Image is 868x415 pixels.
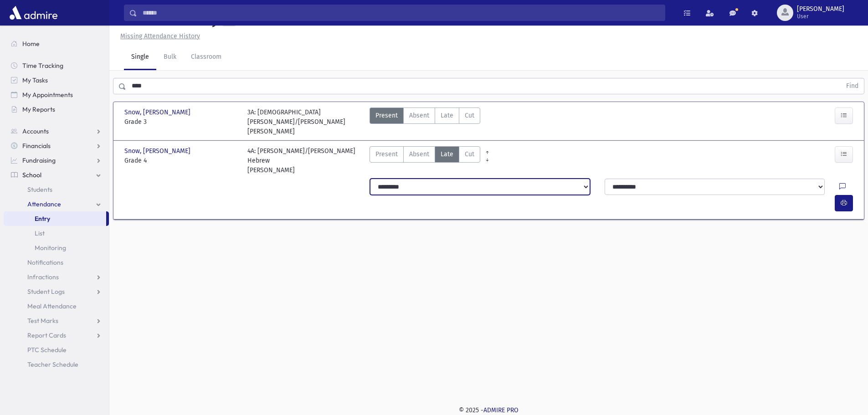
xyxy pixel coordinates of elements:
[7,4,60,22] img: AdmirePro
[22,61,63,70] span: Time Tracking
[27,273,59,281] span: Infractions
[22,142,51,150] span: Financials
[4,73,109,87] a: My Tasks
[4,328,109,343] a: Report Cards
[22,40,40,48] span: Home
[124,146,192,156] span: Snow, [PERSON_NAME]
[4,313,109,328] a: Test Marks
[35,215,50,223] span: Entry
[441,149,453,159] span: Late
[35,244,66,252] span: Monitoring
[27,346,67,354] span: PTC Schedule
[4,270,109,284] a: Infractions
[4,102,109,117] a: My Reports
[247,146,361,175] div: 4A: [PERSON_NAME]/[PERSON_NAME] Hebrew [PERSON_NAME]
[4,284,109,299] a: Student Logs
[4,299,109,313] a: Meal Attendance
[124,108,192,117] span: Snow, [PERSON_NAME]
[375,149,398,159] span: Present
[22,156,56,164] span: Fundraising
[4,226,109,241] a: List
[797,13,844,20] span: User
[797,5,844,13] span: [PERSON_NAME]
[156,45,184,70] a: Bulk
[4,153,109,168] a: Fundraising
[27,360,78,369] span: Teacher Schedule
[137,5,665,21] input: Search
[4,255,109,270] a: Notifications
[27,302,77,310] span: Meal Attendance
[124,45,156,70] a: Single
[124,156,238,165] span: Grade 4
[4,36,109,51] a: Home
[409,149,429,159] span: Absent
[27,200,61,208] span: Attendance
[465,149,474,159] span: Cut
[27,317,58,325] span: Test Marks
[4,241,109,255] a: Monitoring
[4,138,109,153] a: Financials
[465,111,474,120] span: Cut
[124,405,853,415] div: © 2025 -
[4,87,109,102] a: My Appointments
[27,287,65,296] span: Student Logs
[22,76,48,84] span: My Tasks
[247,108,361,136] div: 3A: [DEMOGRAPHIC_DATA][PERSON_NAME]/[PERSON_NAME] [PERSON_NAME]
[4,124,109,138] a: Accounts
[35,229,45,237] span: List
[22,91,73,99] span: My Appointments
[4,197,109,211] a: Attendance
[22,171,41,179] span: School
[4,211,106,226] a: Entry
[4,58,109,73] a: Time Tracking
[22,105,55,113] span: My Reports
[370,108,480,136] div: AttTypes
[841,78,864,94] button: Find
[27,185,52,194] span: Students
[124,117,238,127] span: Grade 3
[22,127,49,135] span: Accounts
[375,111,398,120] span: Present
[117,32,200,40] a: Missing Attendance History
[27,331,66,339] span: Report Cards
[4,182,109,197] a: Students
[184,45,229,70] a: Classroom
[4,343,109,357] a: PTC Schedule
[4,168,109,182] a: School
[370,146,480,175] div: AttTypes
[409,111,429,120] span: Absent
[120,32,200,40] u: Missing Attendance History
[4,357,109,372] a: Teacher Schedule
[441,111,453,120] span: Late
[27,258,63,266] span: Notifications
